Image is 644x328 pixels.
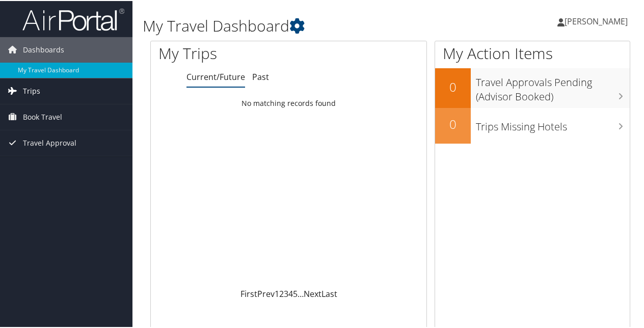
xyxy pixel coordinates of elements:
[22,7,124,31] img: airportal-logo.png
[304,287,321,298] a: Next
[23,103,62,129] span: Book Travel
[565,15,628,26] span: [PERSON_NAME]
[298,287,304,298] span: …
[275,287,279,298] a: 1
[151,93,426,112] td: No matching records found
[284,287,288,298] a: 3
[23,36,64,62] span: Dashboards
[279,287,284,298] a: 2
[435,42,630,63] h1: My Action Items
[288,287,293,298] a: 4
[435,115,471,132] h2: 0
[158,42,304,63] h1: My Trips
[257,287,275,298] a: Prev
[23,129,76,155] span: Travel Approval
[321,287,337,298] a: Last
[435,77,471,95] h2: 0
[476,114,630,133] h3: Trips Missing Hotels
[240,287,257,298] a: First
[252,70,269,81] a: Past
[435,107,630,143] a: 0Trips Missing Hotels
[143,14,473,36] h1: My Travel Dashboard
[23,77,40,103] span: Trips
[557,5,638,36] a: [PERSON_NAME]
[186,70,245,81] a: Current/Future
[476,69,630,103] h3: Travel Approvals Pending (Advisor Booked)
[293,287,298,298] a: 5
[435,67,630,106] a: 0Travel Approvals Pending (Advisor Booked)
